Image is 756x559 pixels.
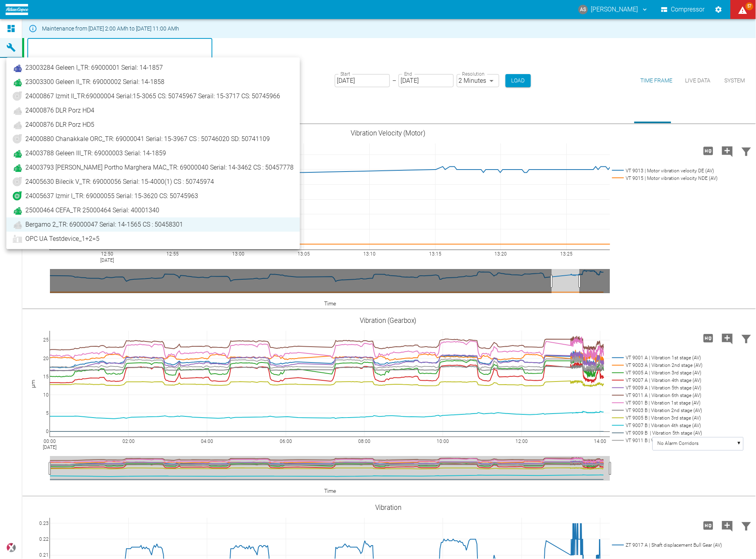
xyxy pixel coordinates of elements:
[13,234,294,244] a: OPC UA Testdevice_1+2=5
[13,149,294,158] a: 24003788 Geleen III_TR: 69000003 Serial: 14-1859
[13,92,294,101] a: 24000867 Izmit II_TR:69000004 Serial:15-3065 CS: 50745967 Serail: 15-3717 CS: 50745966
[25,92,280,101] span: 24000867 Izmit II_TR:69000004 Serial:15-3065 CS: 50745967 Serail: 15-3717 CS: 50745966
[25,206,159,215] span: 25000464 CEFA_TR 25000464 Serial: 40001340
[25,106,94,115] span: 24000876 DLR Porz HD4
[13,191,294,201] a: 24005637 Izmir I_TR: 69000055 Serial: 15-3620 CS: 50745963
[25,134,270,144] span: 24000880 Chanakkale ORC_TR: 69000041 Serial: 15-3967 CS : 50746020 SD: 50741109
[13,106,294,115] a: 24000876 DLR Porz HD4
[25,220,183,229] span: Bergamo 2_TR: 69000047 Serial: 14-1565 CS : 50458301
[25,63,163,72] span: 23003284 Geleen I_TR: 69000001 Serial: 14-1857
[13,120,294,130] a: 24000876 DLR Porz HD5
[13,220,294,229] a: Bergamo 2_TR: 69000047 Serial: 14-1565 CS : 50458301
[25,177,214,187] span: 24005630 Bilecik V_TR: 69000056 Serial: 15-4000(1) CS : 50745974
[25,191,198,201] span: 24005637 Izmir I_TR: 69000055 Serial: 15-3620 CS: 50745963
[13,163,294,172] a: 24003793 [PERSON_NAME] Portho Marghera MAC_TR: 69000040 Serial: 14-3462 CS : 50457778
[13,77,294,87] a: 23003300 Geleen II_TR: 69000002 Serial: 14-1858
[13,177,294,187] a: 24005630 Bilecik V_TR: 69000056 Serial: 15-4000(1) CS : 50745974
[25,163,294,172] span: 24003793 [PERSON_NAME] Portho Marghera MAC_TR: 69000040 Serial: 14-3462 CS : 50457778
[25,234,99,244] span: OPC UA Testdevice_1+2=5
[13,206,294,215] a: 25000464 CEFA_TR 25000464 Serial: 40001340
[25,77,164,87] span: 23003300 Geleen II_TR: 69000002 Serial: 14-1858
[25,120,94,130] span: 24000876 DLR Porz HD5
[25,149,166,158] span: 24003788 Geleen III_TR: 69000003 Serial: 14-1859
[13,63,294,72] a: 23003284 Geleen I_TR: 69000001 Serial: 14-1857
[13,134,294,144] a: 24000880 Chanakkale ORC_TR: 69000041 Serial: 15-3967 CS : 50746020 SD: 50741109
